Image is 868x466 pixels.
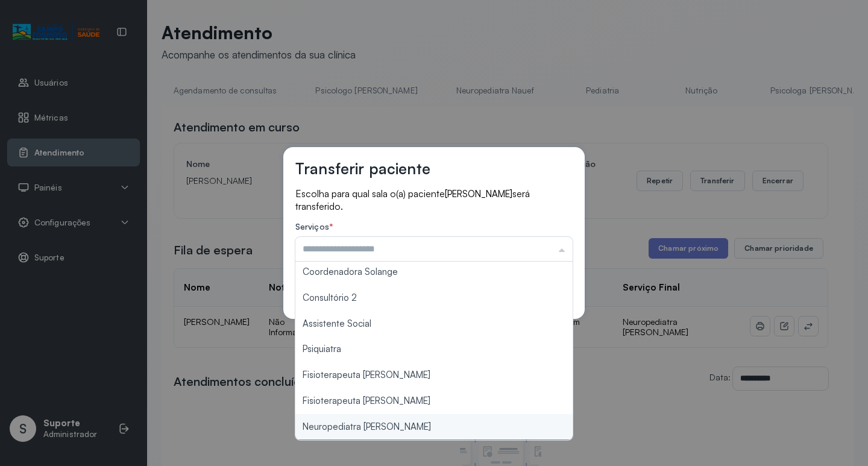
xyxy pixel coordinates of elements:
li: Fisioterapeuta [PERSON_NAME] [295,388,573,414]
li: Neuropediatra [PERSON_NAME] [295,414,573,440]
li: Coordenadora Solange [295,259,573,285]
li: Consultório 2 [295,285,573,311]
p: Escolha para qual sala o(a) paciente será transferido. [295,187,573,212]
li: Assistente Social [295,311,573,337]
li: Fisioterapeuta [PERSON_NAME] [295,362,573,388]
h3: Transferir paciente [295,159,430,178]
span: Serviços [295,221,329,231]
span: [PERSON_NAME] [445,188,512,200]
li: Psiquiatra [295,336,573,362]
